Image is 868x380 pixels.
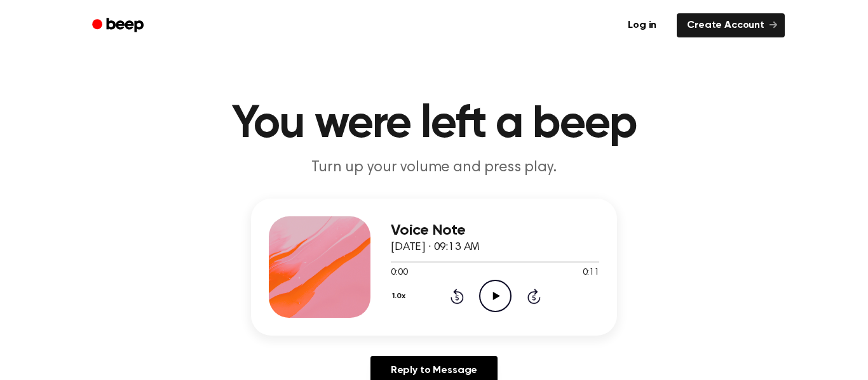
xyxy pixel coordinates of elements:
h1: You were left a beep [109,102,759,147]
button: 1.0x [391,285,410,307]
p: Turn up your volume and press play. [190,157,678,178]
a: Beep [83,13,155,38]
span: 0:00 [391,266,407,280]
a: Log in [615,11,669,40]
span: 0:11 [583,266,599,280]
span: [DATE] · 09:13 AM [391,242,480,253]
a: Create Account [677,13,785,37]
h3: Voice Note [391,222,599,239]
